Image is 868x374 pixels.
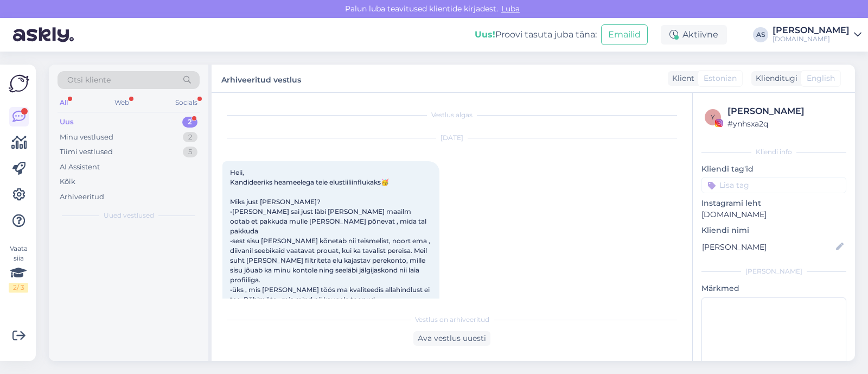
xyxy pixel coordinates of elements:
[702,241,834,253] input: Lisa nimi
[753,27,768,42] div: AS
[701,177,846,193] input: Lisa tag
[701,147,846,157] div: Kliendi info
[601,24,648,45] button: Emailid
[773,26,861,43] a: [PERSON_NAME][DOMAIN_NAME]
[413,331,490,346] div: Ava vestlus uuesti
[183,132,197,143] div: 2
[67,74,111,86] span: Otsi kliente
[104,211,154,220] span: Uued vestlused
[183,147,197,157] div: 5
[475,29,495,40] b: Uus!
[60,162,100,173] div: AI Assistent
[498,4,523,14] span: Luba
[60,147,113,157] div: Tiimi vestlused
[711,113,715,121] span: y
[475,28,597,41] div: Proovi tasuta juba täna:
[773,35,850,43] div: [DOMAIN_NAME]
[701,198,846,209] p: Instagrami leht
[701,225,846,236] p: Kliendi nimi
[727,118,843,130] div: # ynhsxa2q
[230,168,432,303] span: Heii, Kandideeriks heameelega teie elustiiliinflukaks🥳 Miks just [PERSON_NAME]? •[PERSON_NAME] sa...
[751,73,797,84] div: Klienditugi
[58,96,70,110] div: All
[661,25,727,45] div: Aktiivne
[221,71,301,86] label: Arhiveeritud vestlus
[182,117,197,128] div: 2
[60,117,74,128] div: Uus
[60,132,113,143] div: Minu vestlused
[415,315,489,325] span: Vestlus on arhiveeritud
[701,283,846,294] p: Märkmed
[701,209,846,220] p: [DOMAIN_NAME]
[727,105,843,118] div: [PERSON_NAME]
[701,163,846,175] p: Kliendi tag'id
[222,133,681,143] div: [DATE]
[112,96,131,110] div: Web
[807,73,835,84] span: English
[704,73,737,84] span: Estonian
[9,283,28,293] div: 2 / 3
[668,73,694,84] div: Klient
[60,176,75,187] div: Kõik
[9,73,29,94] img: Askly Logo
[222,110,681,120] div: Vestlus algas
[701,267,846,276] div: [PERSON_NAME]
[173,96,200,110] div: Socials
[60,192,104,202] div: Arhiveeritud
[9,244,28,293] div: Vaata siia
[773,26,850,35] div: [PERSON_NAME]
